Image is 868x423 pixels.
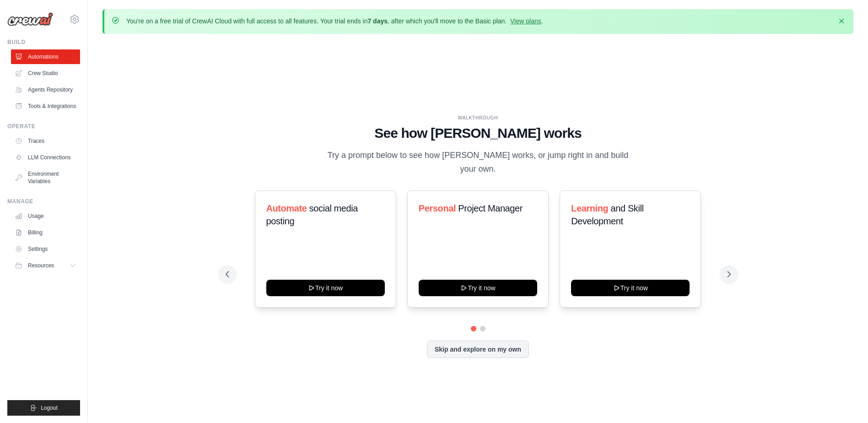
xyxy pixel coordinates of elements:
[7,198,80,205] div: Manage
[324,149,632,176] p: Try a prompt below to see how [PERSON_NAME] works, or jump right in and build your own.
[458,203,523,213] span: Project Manager
[419,203,456,213] span: Personal
[367,17,388,25] strong: 7 days
[571,203,608,213] span: Learning
[7,400,80,416] button: Logout
[11,99,80,114] a: Tools & Integrations
[7,38,80,46] div: Build
[11,225,80,240] a: Billing
[11,66,80,81] a: Crew Studio
[28,262,54,269] span: Resources
[11,82,80,97] a: Agents Repository
[226,125,731,141] h1: See how [PERSON_NAME] works
[11,134,80,148] a: Traces
[571,280,690,296] button: Try it now
[41,404,58,412] span: Logout
[126,16,543,26] p: You're on a free trial of CrewAI Cloud with full access to all features. Your trial ends in , aft...
[7,123,80,130] div: Operate
[266,203,358,226] span: social media posting
[266,203,307,213] span: Automate
[571,203,643,226] span: and Skill Development
[11,258,80,273] button: Resources
[11,242,80,256] a: Settings
[7,12,53,26] img: Logo
[226,114,731,121] div: WALKTHROUGH
[11,167,80,189] a: Environment Variables
[11,209,80,223] a: Usage
[510,17,541,25] a: View plans
[11,49,80,64] a: Automations
[266,280,385,296] button: Try it now
[419,280,537,296] button: Try it now
[11,150,80,165] a: LLM Connections
[427,341,529,358] button: Skip and explore on my own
